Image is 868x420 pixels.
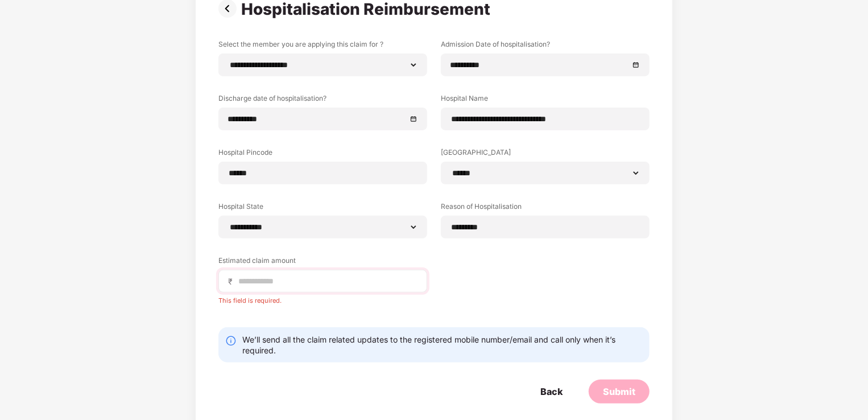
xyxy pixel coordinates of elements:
[603,385,635,398] div: Submit
[441,201,650,216] label: Reason of Hospitalisation
[218,93,427,108] label: Discharge date of hospitalisation?
[540,385,563,398] div: Back
[441,39,650,53] label: Admission Date of hospitalisation?
[242,334,643,356] div: We’ll send all the claim related updates to the registered mobile number/email and call only when...
[218,147,427,162] label: Hospital Pincode
[218,256,427,270] label: Estimated claim amount
[441,93,650,108] label: Hospital Name
[225,335,237,347] img: svg+xml;base64,PHN2ZyBpZD0iSW5mby0yMHgyMCIgeG1sbnM9Imh0dHA6Ly93d3cudzMub3JnLzIwMDAvc3ZnIiB3aWR0aD...
[441,147,650,162] label: [GEOGRAPHIC_DATA]
[228,276,237,287] span: ₹
[218,201,427,216] label: Hospital State
[218,39,427,53] label: Select the member you are applying this claim for ?
[218,293,427,304] div: This field is required.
